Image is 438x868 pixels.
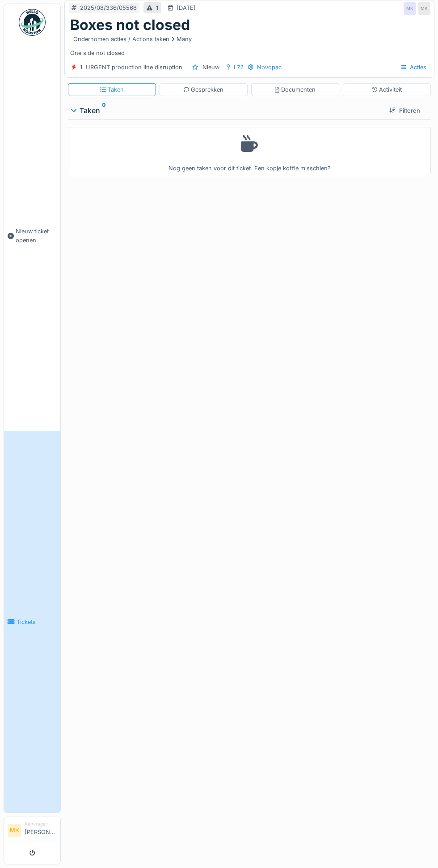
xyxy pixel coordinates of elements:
[70,17,190,34] h1: Boxes not closed
[8,821,57,842] a: MK Aanvrager[PERSON_NAME]
[156,4,158,12] div: 1
[80,63,182,72] div: 1. URGENT production line disruption
[100,85,124,94] div: Taken
[74,131,425,173] div: Nog geen taken voor dit ticket. Een kopje koffie misschien?
[177,4,196,12] div: [DATE]
[102,105,106,116] sup: 0
[234,63,244,72] div: L72
[202,63,219,72] div: Nieuw
[372,85,402,94] div: Activiteit
[275,85,316,94] div: Documenten
[8,824,21,837] li: MK
[16,227,57,244] span: Nieuw ticket openen
[4,431,60,813] a: Tickets
[70,34,429,57] div: One side not closed
[404,2,416,15] div: MK
[73,35,192,43] div: Ondernomen acties / Actions taken Many
[19,9,46,36] img: Badge_color-CXgf-gQk.svg
[17,618,57,626] span: Tickets
[25,821,57,840] li: [PERSON_NAME]
[184,85,224,94] div: Gesprekken
[386,105,424,117] div: Filteren
[418,2,430,15] div: MK
[4,41,60,431] a: Nieuw ticket openen
[72,105,382,116] div: Taken
[257,63,282,72] div: Novopac
[25,821,57,827] div: Aanvrager
[397,61,430,74] div: Acties
[80,4,137,12] div: 2025/08/336/05568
